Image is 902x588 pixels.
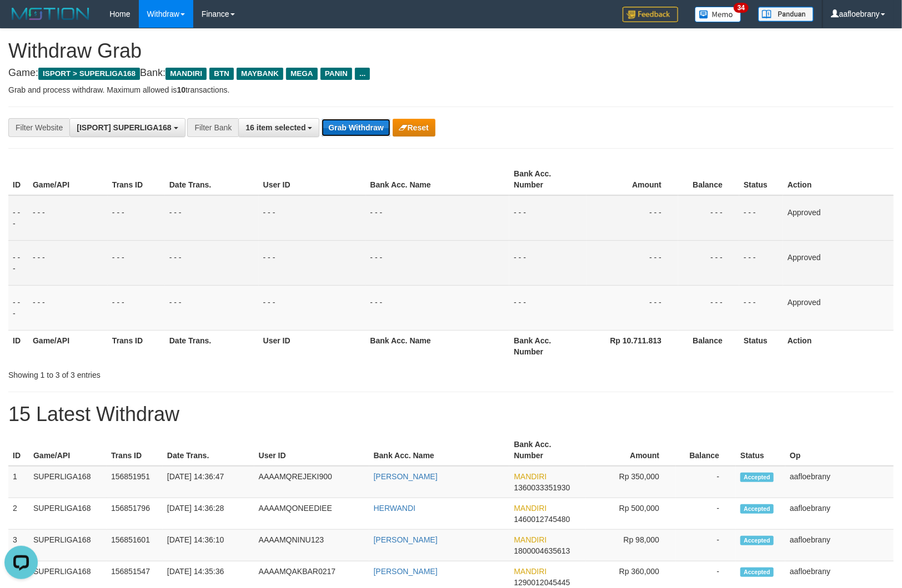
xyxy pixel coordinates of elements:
[587,164,678,195] th: Amount
[678,195,739,241] td: - - -
[509,285,587,330] td: - - -
[783,195,894,241] td: Approved
[783,285,894,330] td: Approved
[587,285,678,330] td: - - -
[28,240,108,285] td: - - -
[393,119,435,136] button: Reset
[740,536,774,545] span: Accepted
[8,365,368,381] div: Showing 1 to 3 of 3 entries
[254,530,369,561] td: AAAAMQNINU123
[514,515,570,524] span: Copy 1460012745480 to clipboard
[514,567,547,576] span: MANDIRI
[785,434,894,466] th: Op
[8,118,69,137] div: Filter Website
[254,498,369,530] td: AAAAMQONEEDIEE
[369,434,510,466] th: Bank Acc. Name
[678,240,739,285] td: - - -
[739,240,783,285] td: - - -
[107,498,163,530] td: 156851796
[739,330,783,362] th: Status
[28,330,108,362] th: Game/API
[586,530,676,561] td: Rp 98,000
[259,330,366,362] th: User ID
[107,530,163,561] td: 156851601
[29,466,107,498] td: SUPERLIGA168
[8,434,29,466] th: ID
[8,240,28,285] td: - - -
[514,546,570,555] span: Copy 1800004635613 to clipboard
[237,68,283,80] span: MAYBANK
[509,195,587,241] td: - - -
[366,164,510,195] th: Bank Acc. Name
[739,285,783,330] td: - - -
[259,240,366,285] td: - - -
[734,3,749,13] span: 34
[8,40,894,62] h1: Withdraw Grab
[4,4,38,38] button: Open LiveChat chat widget
[165,195,259,241] td: - - -
[8,330,28,362] th: ID
[254,466,369,498] td: AAAAMQREJEKI900
[374,472,438,481] a: [PERSON_NAME]
[209,68,234,80] span: BTN
[758,7,814,22] img: panduan.png
[29,530,107,561] td: SUPERLIGA168
[28,285,108,330] td: - - -
[586,434,676,466] th: Amount
[165,285,259,330] td: - - -
[695,7,741,22] img: Button%20Memo.svg
[366,240,510,285] td: - - -
[259,164,366,195] th: User ID
[8,466,29,498] td: 1
[783,164,894,195] th: Action
[587,330,678,362] th: Rp 10.711.813
[28,195,108,241] td: - - -
[165,330,259,362] th: Date Trans.
[187,118,238,137] div: Filter Bank
[586,466,676,498] td: Rp 350,000
[177,85,186,94] strong: 10
[514,578,570,587] span: Copy 1290012045445 to clipboard
[108,330,165,362] th: Trans ID
[8,164,28,195] th: ID
[77,123,171,132] span: [ISPORT] SUPERLIGA168
[322,119,390,136] button: Grab Withdraw
[8,84,894,95] p: Grab and process withdraw. Maximum allowed is transactions.
[163,434,254,466] th: Date Trans.
[678,164,739,195] th: Balance
[38,68,140,80] span: ISPORT > SUPERLIGA168
[165,240,259,285] td: - - -
[509,240,587,285] td: - - -
[8,530,29,561] td: 3
[676,530,736,561] td: -
[108,164,165,195] th: Trans ID
[509,330,587,362] th: Bank Acc. Number
[783,240,894,285] td: Approved
[739,195,783,241] td: - - -
[678,330,739,362] th: Balance
[587,240,678,285] td: - - -
[320,68,352,80] span: PANIN
[108,195,165,241] td: - - -
[254,434,369,466] th: User ID
[676,434,736,466] th: Balance
[163,466,254,498] td: [DATE] 14:36:47
[374,504,415,513] a: HERWANDI
[366,195,510,241] td: - - -
[676,466,736,498] td: -
[366,330,510,362] th: Bank Acc. Name
[514,483,570,492] span: Copy 1360033351930 to clipboard
[740,504,774,514] span: Accepted
[509,434,586,466] th: Bank Acc. Number
[165,164,259,195] th: Date Trans.
[587,195,678,241] td: - - -
[29,498,107,530] td: SUPERLIGA168
[8,403,894,425] h1: 15 Latest Withdraw
[245,123,305,132] span: 16 item selected
[8,6,93,22] img: MOTION_logo.png
[740,567,774,577] span: Accepted
[166,68,207,80] span: MANDIRI
[739,164,783,195] th: Status
[108,240,165,285] td: - - -
[678,285,739,330] td: - - -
